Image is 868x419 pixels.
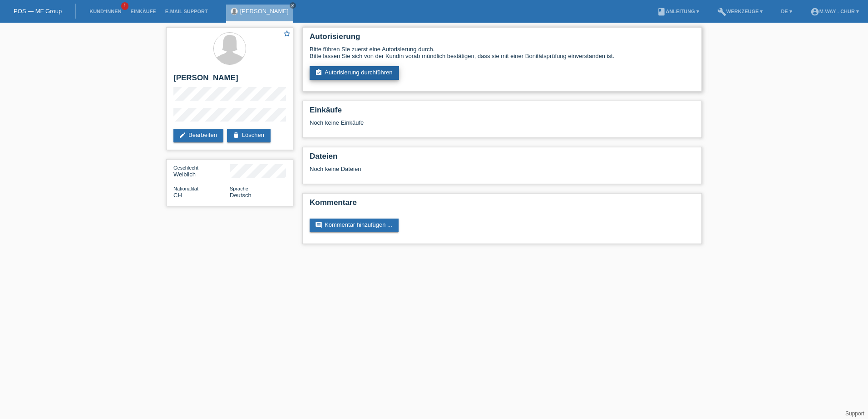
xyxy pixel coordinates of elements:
a: DE ▾ [776,9,796,14]
i: edit [179,132,186,139]
a: editBearbeiten [173,129,223,142]
span: Geschlecht [173,165,198,171]
a: account_circlem-way - Chur ▾ [806,9,863,14]
span: Deutsch [230,192,252,199]
a: deleteLöschen [227,129,271,142]
a: Einkäufe [126,9,160,14]
a: Support [845,410,864,417]
div: Bitte führen Sie zuerst eine Autorisierung durch. Bitte lassen Sie sich von der Kundin vorab münd... [310,46,695,59]
a: E-Mail Support [161,9,212,14]
a: assignment_turned_inAutorisierung durchführen [310,66,399,80]
h2: [PERSON_NAME] [173,73,286,87]
i: book [657,7,666,16]
i: assignment_turned_in [315,69,322,76]
a: star_border [283,29,291,39]
div: Weiblich [173,164,230,178]
i: star_border [283,29,291,38]
a: Kund*innen [85,9,126,14]
span: Nationalität [173,186,198,191]
i: build [717,7,726,16]
i: comment [315,221,322,229]
a: [PERSON_NAME] [240,8,289,15]
div: Noch keine Dateien [310,166,587,172]
span: Schweiz [173,192,182,199]
a: POS — MF Group [14,8,62,15]
h2: Dateien [310,152,695,166]
a: close [290,2,296,9]
h2: Einkäufe [310,106,695,119]
a: commentKommentar hinzufügen ... [310,219,399,232]
div: Noch keine Einkäufe [310,119,695,133]
span: 1 [121,2,128,10]
i: close [291,3,295,8]
h2: Kommentare [310,198,695,212]
i: account_circle [810,7,819,16]
i: delete [232,132,240,139]
span: Sprache [230,186,248,191]
h2: Autorisierung [310,32,695,46]
a: buildWerkzeuge ▾ [713,9,768,14]
a: bookAnleitung ▾ [652,9,704,14]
